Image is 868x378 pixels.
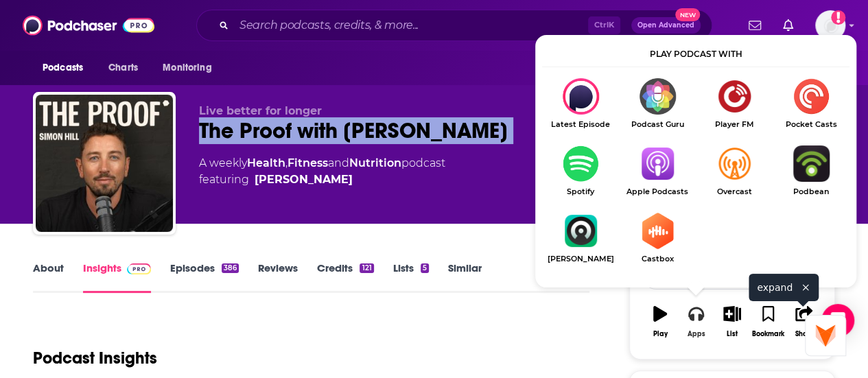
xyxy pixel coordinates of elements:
span: Podbean [773,187,849,196]
button: Open AdvancedNew [631,17,701,34]
a: Episodes386 [170,261,239,293]
a: CastboxCastbox [619,213,696,263]
a: Player FMPlayer FM [696,78,773,129]
button: Bookmark [750,297,786,346]
span: Podcast Guru [619,120,696,129]
span: Castbox [619,255,696,263]
a: PodbeanPodbean [773,145,849,196]
span: New [675,8,700,21]
span: Podcasts [43,58,83,78]
button: Show profile menu [815,10,845,40]
span: and [328,156,349,169]
a: Charts [99,55,146,81]
div: Search podcasts, credits, & more... [196,10,712,41]
div: Bookmark [752,330,784,338]
a: Show notifications dropdown [777,14,799,37]
button: List [714,297,750,346]
span: Apple Podcasts [619,187,696,196]
a: Fitness [288,156,328,169]
a: InsightsPodchaser Pro [83,261,151,293]
span: Spotify [542,187,619,196]
span: Monitoring [163,58,211,78]
button: open menu [33,55,101,81]
button: Share [786,297,822,346]
a: Show notifications dropdown [743,14,766,37]
a: Nutrition [349,156,401,169]
a: About [33,261,64,293]
a: Reviews [258,261,298,293]
span: featuring [199,172,445,188]
span: Player FM [696,120,773,129]
span: Pocket Casts [773,120,849,129]
a: Podcast GuruPodcast Guru [619,78,696,129]
span: Charts [108,58,138,78]
div: Share [795,330,813,338]
a: Pocket CastsPocket Casts [773,78,849,129]
span: Ctrl K [588,16,620,34]
span: Overcast [696,187,773,196]
img: The Proof with Simon Hill [36,95,173,232]
a: Simon Hill [255,172,353,188]
div: Apps [688,330,705,338]
a: Apple PodcastsApple Podcasts [619,145,696,196]
span: Latest Episode [542,120,619,129]
svg: Add a profile image [831,10,845,25]
a: Credits121 [317,261,373,293]
span: Logged in as Ashley_Beenen [815,10,845,40]
span: Live better for longer [199,104,322,117]
a: Lists5 [393,261,429,293]
div: List [727,330,738,338]
a: OvercastOvercast [696,145,773,196]
span: [PERSON_NAME] [542,255,619,263]
a: Health [247,156,285,169]
img: User Profile [815,10,845,40]
div: The Proof with Simon Hill on Latest Episode [542,78,619,129]
input: Search podcasts, credits, & more... [234,14,588,36]
button: Apps [678,297,714,346]
a: SpotifySpotify [542,145,619,196]
div: A weekly podcast [199,155,445,188]
span: Open Advanced [637,22,694,29]
button: open menu [153,55,229,81]
div: 121 [360,263,373,273]
div: 386 [222,263,239,273]
button: Play [642,297,678,346]
div: Open Intercom Messenger [821,304,854,337]
div: 5 [421,263,429,273]
span: , [285,156,288,169]
a: Castro[PERSON_NAME] [542,213,619,263]
div: Play [653,330,668,338]
div: Play podcast with [542,42,849,67]
a: Similar [448,261,482,293]
img: Podchaser - Follow, Share and Rate Podcasts [23,12,154,38]
img: Podchaser Pro [127,263,151,274]
h1: Podcast Insights [33,348,157,368]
